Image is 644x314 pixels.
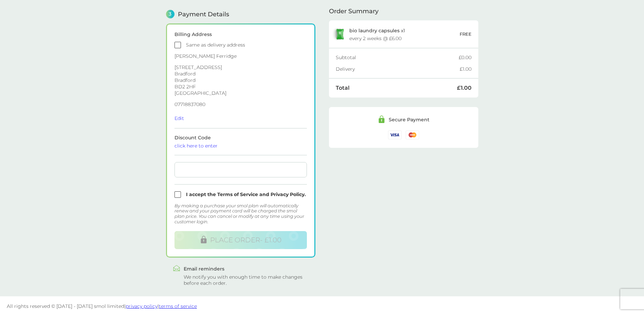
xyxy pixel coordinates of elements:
[174,91,307,95] p: [GEOGRAPHIC_DATA]
[159,303,197,309] a: terms of service
[174,102,307,107] p: 07718837080
[126,303,158,309] a: privacy policy
[178,11,229,17] span: Payment Details
[389,117,429,122] div: Secure Payment
[336,67,460,71] div: Delivery
[406,130,419,139] img: /assets/icons/cards/mastercard.svg
[457,85,472,91] div: £1.00
[459,55,472,60] div: £0.00
[460,67,472,71] div: £1.00
[210,236,281,244] span: PLACE ORDER - £1.00
[174,231,307,249] button: PLACE ORDER- £1.00
[349,28,400,34] span: bio laundry capsules
[177,167,304,173] iframe: Secure card payment input frame
[460,31,472,38] p: FREE
[174,135,307,148] span: Discount Code
[349,36,402,41] div: every 2 weeks @ £6.00
[174,65,307,70] p: [STREET_ADDRESS]
[174,84,307,89] p: BD2 2HF
[174,71,307,76] p: Bradford
[174,78,307,83] p: Bradford
[174,54,307,58] p: [PERSON_NAME] Ferridge
[336,55,459,60] div: Subtotal
[349,28,405,33] p: x 1
[174,203,307,224] div: By making a purchase your smol plan will automatically renew and your payment card will be charge...
[174,115,184,121] button: Edit
[174,32,307,37] div: Billing Address
[184,266,309,271] div: Email reminders
[329,8,379,14] span: Order Summary
[184,274,309,286] div: We notify you with enough time to make changes before each order.
[166,10,174,18] span: 3
[174,143,307,148] div: click here to enter
[388,130,402,139] img: /assets/icons/cards/visa.svg
[336,85,457,91] div: Total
